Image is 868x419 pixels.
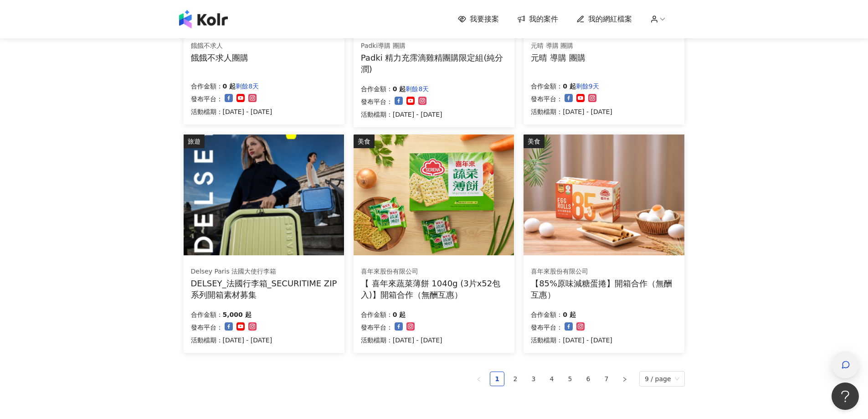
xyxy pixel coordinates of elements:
[490,372,504,386] li: 1
[531,52,585,63] div: 元晴 導購 團購
[191,335,272,346] p: 活動檔期：[DATE] - [DATE]
[529,14,558,24] span: 我的案件
[490,372,504,386] a: 1
[361,41,507,51] div: Padki導購 團購
[361,83,393,94] p: 合作金額：
[531,81,563,92] p: 合作金額：
[223,81,236,92] p: 0 起
[191,106,272,117] p: 活動檔期：[DATE] - [DATE]
[527,372,540,386] a: 3
[236,81,259,92] p: 剩餘8天
[508,372,522,386] a: 2
[531,322,563,333] p: 發布平台：
[622,377,627,382] span: right
[361,109,442,120] p: 活動檔期：[DATE] - [DATE]
[191,52,248,63] div: 餓餓不求人團購
[526,372,541,386] li: 3
[361,52,507,75] div: Padki 精力充霈滴雞精團購限定組(純分潤)
[191,93,223,104] p: 發布平台：
[531,335,612,346] p: 活動檔期：[DATE] - [DATE]
[508,372,523,386] li: 2
[531,267,677,276] div: 喜年來股份有限公司
[223,309,252,320] p: 5,000 起
[472,372,486,386] li: Previous Page
[600,372,613,386] a: 7
[544,372,559,386] li: 4
[645,372,679,386] span: 9 / page
[576,81,599,92] p: 剩餘9天
[563,81,576,92] p: 0 起
[531,41,585,51] div: 元晴 導購 團購
[581,372,595,386] a: 6
[179,10,228,28] img: logo
[191,81,223,92] p: 合作金額：
[617,372,632,386] li: Next Page
[588,14,632,24] span: 我的網紅檔案
[832,383,859,410] iframe: Help Scout Beacon - Open
[191,322,223,333] p: 發布平台：
[406,83,429,94] p: 剩餘8天
[191,41,248,51] div: 餓餓不求人
[470,14,499,24] span: 我要接案
[361,335,442,346] p: 活動檔期：[DATE] - [DATE]
[563,372,577,386] a: 5
[563,372,577,386] li: 5
[354,134,514,255] img: 喜年來蔬菜薄餅 1040g (3片x52包入
[599,372,614,386] li: 7
[361,267,507,276] div: 喜年來股份有限公司
[524,134,684,255] img: 85%原味減糖蛋捲
[191,278,337,300] div: DELSEY_法國行李箱_SECURITIME ZIP系列開箱素材募集
[361,322,393,333] p: 發布平台：
[524,134,544,148] div: 美食
[476,377,482,382] span: left
[576,14,632,24] a: 我的網紅檔案
[184,134,344,255] img: 【DELSEY】SECURITIME ZIP旅行箱
[184,134,205,148] div: 旅遊
[191,309,223,320] p: 合作金額：
[563,309,576,320] p: 0 起
[531,106,612,117] p: 活動檔期：[DATE] - [DATE]
[531,309,563,320] p: 合作金額：
[393,309,406,320] p: 0 起
[531,278,677,300] div: 【85%原味減糖蛋捲】開箱合作（無酬互惠）
[545,372,559,386] a: 4
[517,14,558,24] a: 我的案件
[361,309,393,320] p: 合作金額：
[361,278,507,300] div: 【 喜年來蔬菜薄餅 1040g (3片x52包入)】開箱合作（無酬互惠）
[191,267,337,276] div: Delsey Paris 法國大使行李箱
[458,14,499,24] a: 我要接案
[617,372,632,386] button: right
[393,83,406,94] p: 0 起
[472,372,486,386] button: left
[531,93,563,104] p: 發布平台：
[361,96,393,107] p: 發布平台：
[581,372,596,386] li: 6
[354,134,375,148] div: 美食
[639,371,685,387] div: Page Size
